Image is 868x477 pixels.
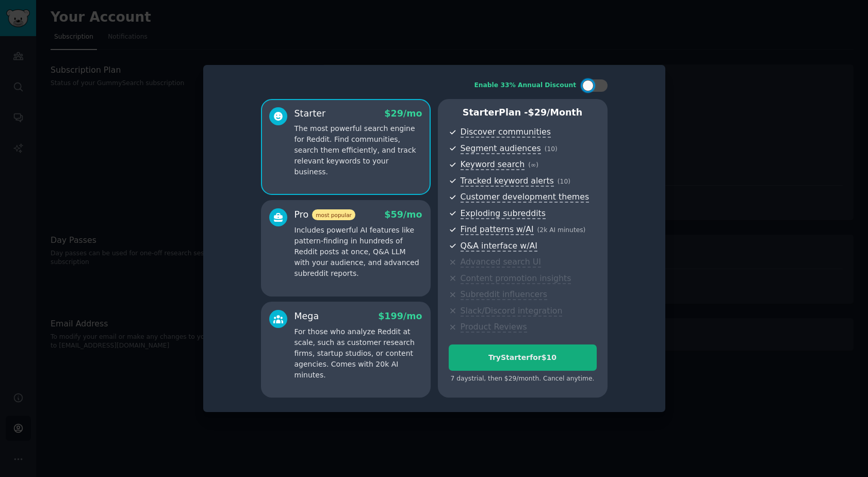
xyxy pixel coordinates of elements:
p: Starter Plan - [449,106,597,119]
span: ( 2k AI minutes ) [537,226,586,234]
span: Discover communities [461,127,551,138]
p: The most powerful search engine for Reddit. Find communities, search them efficiently, and track ... [294,123,422,177]
span: Q&A interface w/AI [461,241,537,252]
span: Keyword search [461,159,525,170]
span: $ 29 /month [528,107,583,118]
span: Subreddit influencers [461,289,547,300]
span: Content promotion insights [461,273,571,284]
span: ( 10 ) [558,178,570,185]
span: Customer development themes [461,192,589,203]
div: Try Starter for $10 [449,352,596,363]
span: Find patterns w/AI [461,224,534,235]
span: Tracked keyword alerts [461,176,554,187]
span: ( ∞ ) [528,161,538,169]
span: ( 10 ) [545,145,558,153]
span: $ 59 /mo [384,209,422,220]
span: Advanced search UI [461,257,541,268]
span: Product Reviews [461,322,527,333]
p: Includes powerful AI features like pattern-finding in hundreds of Reddit posts at once, Q&A LLM w... [294,225,422,279]
span: Exploding subreddits [461,208,546,219]
span: $ 29 /mo [384,108,422,119]
div: Mega [294,310,319,323]
div: Pro [294,208,355,221]
span: most popular [312,209,355,220]
span: Segment audiences [461,143,541,154]
p: For those who analyze Reddit at scale, such as customer research firms, startup studios, or conte... [294,326,422,381]
div: Enable 33% Annual Discount [474,81,577,90]
span: Slack/Discord integration [461,306,563,317]
button: TryStarterfor$10 [449,344,597,371]
span: $ 199 /mo [378,311,422,321]
div: 7 days trial, then $ 29 /month . Cancel anytime. [449,374,597,384]
div: Starter [294,107,326,120]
